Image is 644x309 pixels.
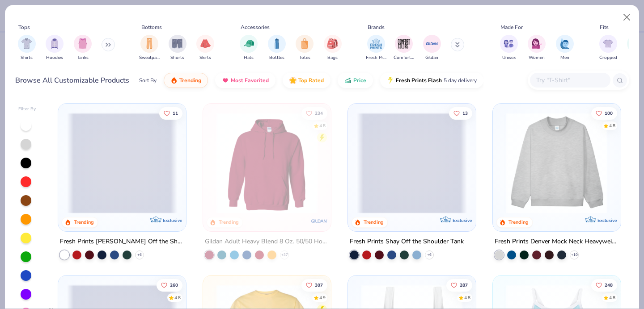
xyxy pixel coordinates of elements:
[423,35,441,61] div: filter for Gildan
[366,54,386,61] span: Fresh Prints
[299,54,310,61] span: Totes
[170,54,184,61] span: Shorts
[609,294,615,301] div: 4.8
[77,54,89,61] span: Tanks
[609,122,615,129] div: 4.8
[597,217,616,223] span: Exclusive
[394,54,414,61] span: Comfort Colors
[196,35,214,61] div: filter for Skirts
[21,54,33,61] span: Shirts
[366,35,386,61] button: filter button
[172,38,182,49] img: Shorts Image
[46,35,64,61] button: filter button
[397,37,411,50] img: Comfort Colors Image
[18,35,36,61] button: filter button
[619,9,636,26] button: Close
[591,279,617,291] button: Like
[74,35,92,61] div: filter for Tanks
[139,76,157,84] div: Sort By
[272,38,282,49] img: Bottles Image
[301,279,327,291] button: Like
[425,54,438,61] span: Gildan
[199,54,211,61] span: Skirts
[169,35,186,61] div: filter for Shorts
[215,73,275,88] button: Most Favorited
[464,294,470,301] div: 4.8
[21,38,32,49] img: Shirts Image
[268,35,286,61] button: filter button
[269,54,284,61] span: Bottles
[231,77,269,84] span: Most Favorited
[387,77,394,84] img: flash.gif
[175,294,181,301] div: 4.8
[369,37,383,50] img: Fresh Prints Image
[495,236,619,247] div: Fresh Prints Denver Mock Neck Heavyweight Sweatshirt
[603,38,613,49] img: Cropped Image
[144,38,154,49] img: Sweatpants Image
[605,283,613,287] span: 248
[529,54,545,61] span: Women
[380,73,483,88] button: Fresh Prints Flash5 day delivery
[591,107,617,119] button: Like
[599,54,617,61] span: Cropped
[173,111,178,115] span: 11
[502,113,612,213] img: f5d85501-0dbb-4ee4-b115-c08fa3845d83
[322,113,432,213] img: a164e800-7022-4571-a324-30c76f641635
[535,75,604,85] input: Try "T-Shirt"
[283,73,330,88] button: Top Rated
[240,35,258,61] div: filter for Hats
[366,35,386,61] div: filter for Fresh Prints
[500,35,518,61] div: filter for Unisex
[141,23,162,31] div: Bottoms
[502,54,516,61] span: Unisex
[240,35,258,61] button: filter button
[368,23,385,31] div: Brands
[296,35,314,61] button: filter button
[394,35,414,61] button: filter button
[453,217,472,223] span: Exclusive
[396,77,442,84] span: Fresh Prints Flash
[560,54,569,61] span: Men
[164,73,208,88] button: Trending
[327,38,337,49] img: Bags Image
[301,107,327,119] button: Like
[179,77,201,84] span: Trending
[300,38,309,49] img: Totes Image
[327,54,338,61] span: Bags
[460,283,468,287] span: 287
[394,35,414,61] div: filter for Comfort Colors
[599,35,617,61] div: filter for Cropped
[139,54,160,61] span: Sweatpants
[169,35,186,61] button: filter button
[137,252,142,258] span: + 6
[350,236,464,247] div: Fresh Prints Shay Off the Shoulder Tank
[324,35,342,61] button: filter button
[139,35,160,61] div: filter for Sweatpants
[599,35,617,61] button: filter button
[560,38,570,49] img: Men Image
[46,35,64,61] div: filter for Hoodies
[462,111,468,115] span: 13
[200,38,211,49] img: Skirts Image
[319,294,326,301] div: 4.9
[157,279,183,291] button: Like
[528,35,546,61] button: filter button
[310,212,328,230] img: Gildan logo
[74,35,92,61] button: filter button
[18,106,36,113] div: Filter By
[324,35,342,61] div: filter for Bags
[449,107,472,119] button: Like
[500,23,523,31] div: Made For
[605,111,613,115] span: 100
[222,77,229,84] img: most_fav.gif
[338,73,373,88] button: Price
[427,252,432,258] span: + 6
[296,35,314,61] div: filter for Totes
[289,77,297,84] img: TopRated.gif
[244,38,254,49] img: Hats Image
[504,38,514,49] img: Unisex Image
[298,77,324,84] span: Top Rated
[60,236,184,247] div: Fresh Prints [PERSON_NAME] Off the Shoulder Top
[319,122,326,129] div: 4.8
[423,35,441,61] button: filter button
